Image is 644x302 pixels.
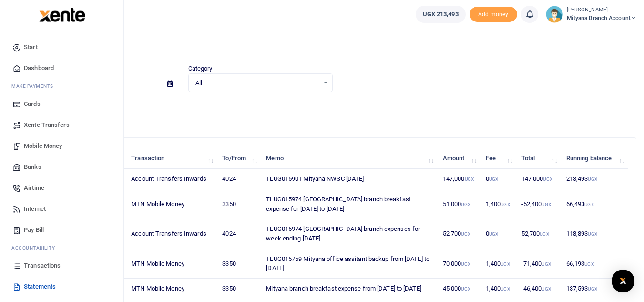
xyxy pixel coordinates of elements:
td: Mityana branch breakfast expense from [DATE] to [DATE] [261,279,438,299]
td: 3350 [217,189,261,219]
td: 1,400 [480,249,516,279]
td: 70,000 [438,249,480,279]
small: UGX [540,231,549,237]
th: Memo: activate to sort column ascending [261,148,438,169]
span: Start [24,42,38,52]
a: Internet [8,198,116,219]
th: Amount: activate to sort column ascending [438,148,480,169]
img: profile-user [546,6,563,23]
td: 4024 [217,169,261,189]
small: UGX [542,202,551,207]
span: Internet [24,204,46,214]
small: UGX [465,177,474,182]
a: profile-user [PERSON_NAME] Mityana Branch Account [546,6,636,23]
td: MTN Mobile Money [126,279,217,299]
td: 51,000 [438,189,480,219]
td: MTN Mobile Money [126,249,217,279]
small: UGX [461,286,470,292]
a: UGX 213,493 [416,6,466,23]
td: 147,000 [516,169,561,189]
td: TLUG015974 [GEOGRAPHIC_DATA] branch expenses for week ending [DATE] [261,219,438,249]
td: 66,193 [561,249,628,279]
td: 4024 [217,219,261,249]
th: Fee: activate to sort column ascending [480,148,516,169]
li: Wallet ballance [412,6,470,23]
small: UGX [461,231,470,237]
span: Transactions [24,261,61,271]
span: Statements [24,282,56,292]
a: Transactions [8,255,116,276]
td: TLUG015759 Mityana office assitant backup from [DATE] to [DATE] [261,249,438,279]
a: Statements [8,276,116,297]
td: Account Transfers Inwards [126,219,217,249]
span: Add money [470,7,517,22]
td: 0 [480,219,516,249]
small: UGX [489,231,498,237]
th: Total: activate to sort column ascending [516,148,561,169]
small: UGX [584,202,593,207]
small: UGX [542,261,551,267]
td: 66,493 [561,189,628,219]
small: UGX [588,286,597,292]
small: UGX [461,202,470,207]
h4: Statements [36,41,636,52]
td: 3350 [217,279,261,299]
a: logo-small logo-large logo-large [38,10,85,18]
small: UGX [461,261,470,267]
td: 118,893 [561,219,628,249]
a: Cards [8,94,116,115]
a: Start [8,37,116,58]
small: UGX [489,177,498,182]
td: TLUG015974 [GEOGRAPHIC_DATA] branch breakfast expense for [DATE] to [DATE] [261,189,438,219]
span: UGX 213,493 [423,10,459,19]
span: Dashboard [24,63,54,73]
span: Airtime [24,183,44,193]
li: Ac [8,240,116,255]
span: Mobile Money [24,141,62,151]
td: 0 [480,169,516,189]
a: Pay Bill [8,219,116,240]
small: UGX [501,202,510,207]
td: 45,000 [438,279,480,299]
span: Cards [24,99,41,109]
small: UGX [501,286,510,292]
small: UGX [584,261,593,267]
span: ake Payments [16,83,53,90]
span: countability [19,244,55,251]
small: UGX [542,286,551,292]
th: Running balance: activate to sort column ascending [561,148,628,169]
td: -46,400 [516,279,561,299]
a: Xente Transfers [8,115,116,135]
li: Toup your wallet [470,7,517,22]
td: TLUG015901 Mityana NWSC [DATE] [261,169,438,189]
span: Mityana Branch Account [567,14,636,22]
small: [PERSON_NAME] [567,6,636,14]
a: Dashboard [8,58,116,79]
td: -71,400 [516,249,561,279]
td: 52,700 [438,219,480,249]
span: Xente Transfers [24,120,70,130]
th: To/From: activate to sort column ascending [217,148,261,169]
td: -52,400 [516,189,561,219]
small: UGX [543,177,552,182]
div: Open Intercom Messenger [612,270,634,292]
td: Account Transfers Inwards [126,169,217,189]
a: Airtime [8,177,116,198]
li: M [8,79,116,94]
td: 137,593 [561,279,628,299]
td: 1,400 [480,189,516,219]
a: Add money [470,10,517,17]
small: UGX [501,261,510,267]
td: 147,000 [438,169,480,189]
a: Banks [8,156,116,177]
span: Pay Bill [24,225,44,235]
small: UGX [588,177,597,182]
td: 213,493 [561,169,628,189]
td: 1,400 [480,279,516,299]
td: 3350 [217,249,261,279]
th: Transaction: activate to sort column ascending [126,148,217,169]
span: Banks [24,162,41,172]
small: UGX [588,231,597,237]
td: 52,700 [516,219,561,249]
button: Close [392,292,402,302]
